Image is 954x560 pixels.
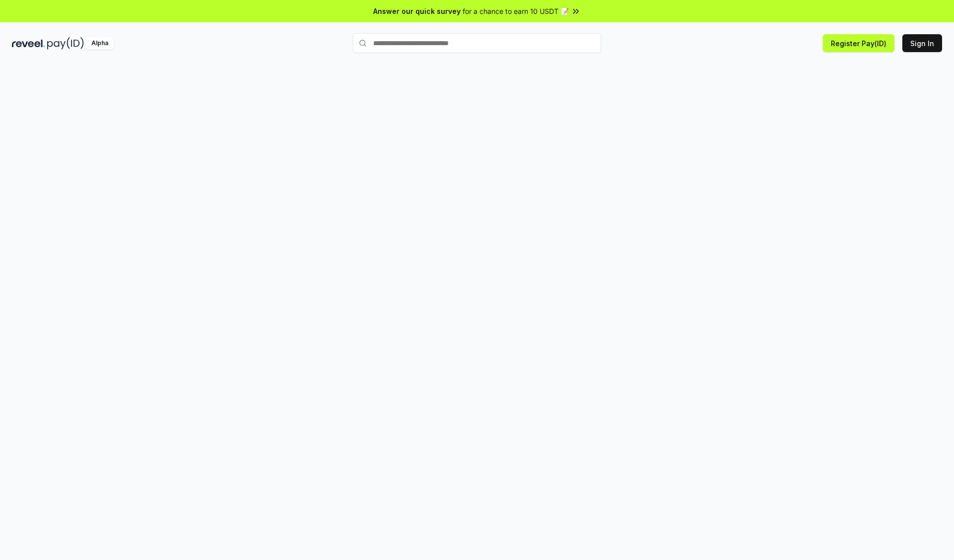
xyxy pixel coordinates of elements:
button: Sign In [902,34,942,52]
span: for a chance to earn 10 USDT 📝 [463,6,569,16]
img: pay_id [47,37,84,50]
button: Register Pay(ID) [823,34,894,52]
img: reveel_dark [12,37,45,50]
div: Alpha [86,37,114,50]
span: Answer our quick survey [373,6,461,16]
